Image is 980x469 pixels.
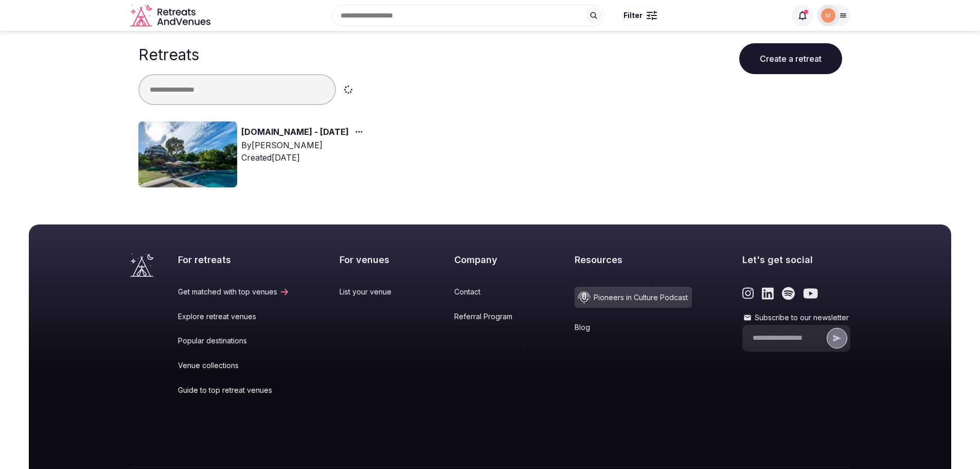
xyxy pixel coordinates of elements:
a: Contact [454,287,525,297]
a: Link to the retreats and venues Youtube page [803,287,818,300]
img: Top retreat image for the retreat: moveinside.it - April 2026 [138,121,237,187]
a: Guide to top retreat venues [178,385,290,395]
a: Get matched with top venues [178,287,290,297]
a: Pioneers in Culture Podcast [575,287,692,308]
a: Visit the homepage [130,4,212,27]
h2: Company [454,253,525,266]
h2: Resources [575,253,692,266]
div: By [PERSON_NAME] [241,139,367,151]
h1: Retreats [138,45,199,64]
a: Popular destinations [178,336,290,346]
h2: For retreats [178,253,290,266]
button: Create a retreat [739,43,842,74]
h2: Let's get social [742,253,850,266]
div: Created [DATE] [241,151,367,164]
svg: Retreats and Venues company logo [130,4,212,27]
a: Link to the retreats and venues LinkedIn page [762,287,774,300]
button: Filter [617,6,664,25]
label: Subscribe to our newsletter [742,312,850,323]
a: Link to the retreats and venues Instagram page [742,287,754,300]
a: List your venue [340,287,404,297]
span: Filter [623,10,643,21]
img: moveinside.it [821,8,835,23]
a: Referral Program [454,311,525,322]
a: Visit the homepage [130,253,153,277]
a: Blog [575,322,692,333]
h2: For venues [340,253,404,266]
a: [DOMAIN_NAME] - [DATE] [241,126,349,139]
a: Venue collections [178,360,290,371]
a: Explore retreat venues [178,311,290,322]
a: Link to the retreats and venues Spotify page [782,287,795,300]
